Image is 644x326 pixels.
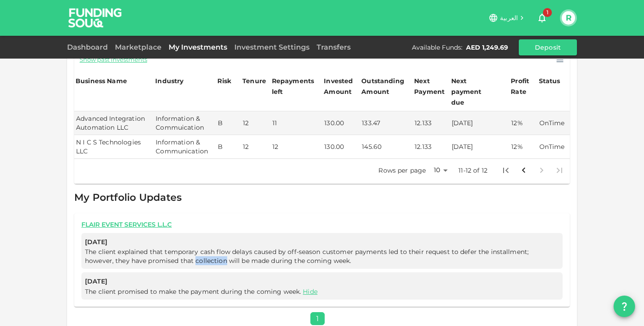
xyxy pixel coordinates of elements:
div: Invested Amount [324,76,359,97]
div: Profit Rate [511,76,536,97]
td: OnTime [538,135,570,159]
td: 12 [241,111,271,135]
button: Go to previous page [515,161,533,179]
td: B [216,135,241,159]
div: Industry [155,76,183,86]
a: Dashboard [67,43,111,51]
td: 145.60 [360,135,413,159]
button: R [562,11,575,25]
div: Business Name [76,76,127,86]
span: العربية [500,14,518,22]
a: Hide [303,288,318,296]
div: Next Payment [414,76,449,97]
div: AED 1,249.69 [466,43,508,52]
td: 12% [509,135,537,159]
div: Outstanding Amount [361,76,406,97]
span: The client promised to make the payment during the coming week. [85,288,319,296]
td: 12 [241,135,271,159]
p: Rows per page [378,166,426,175]
span: Show past investments [80,55,147,64]
div: Tenure [242,76,266,86]
td: 12% [509,111,537,135]
div: Risk [217,76,235,86]
span: My Portfolio Updates [74,191,182,203]
span: [DATE] [85,237,559,248]
div: Status [539,76,561,86]
button: Deposit [519,39,577,55]
div: Next payment due [451,76,496,108]
td: Information & Communication [154,135,216,159]
td: 12.133 [413,135,450,159]
div: Repayments left [272,76,317,97]
td: Information & Commuication [154,111,216,135]
td: Advanced Integration Automation LLC [74,111,154,135]
span: 1 [543,8,552,17]
a: Transfers [313,43,354,51]
div: 10 [429,164,451,177]
p: 11-12 of 12 [458,166,487,175]
a: FLAIR EVENT SERVICES L.L.C [81,220,563,229]
td: 130.00 [322,111,360,135]
td: 12 [271,135,323,159]
td: 130.00 [322,135,360,159]
td: N I C S Technologies LLC [74,135,154,159]
td: OnTime [538,111,570,135]
button: Go to first page [497,161,515,179]
td: B [216,111,241,135]
button: 1 [533,9,551,27]
a: Investment Settings [231,43,313,51]
span: [DATE] [85,276,559,287]
a: My Investments [165,43,231,51]
div: Available Funds : [412,43,462,52]
td: 11 [271,111,323,135]
td: 12.133 [413,111,450,135]
td: [DATE] [450,111,510,135]
a: Marketplace [111,43,165,51]
button: question [614,296,635,317]
span: The client explained that temporary cash flow delays caused by off-season customer payments led t... [85,248,529,265]
td: 133.47 [360,111,413,135]
td: [DATE] [450,135,510,159]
